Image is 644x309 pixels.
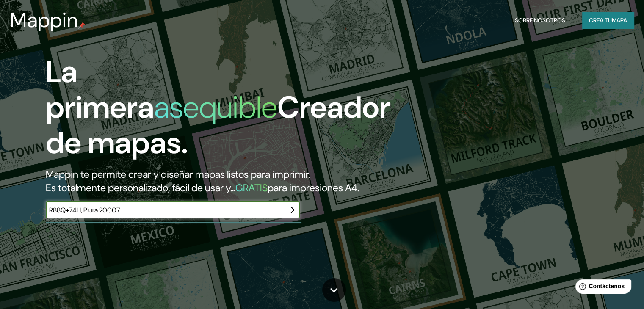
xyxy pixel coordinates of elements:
iframe: Lanzador de widgets de ayuda [569,276,635,300]
button: Sobre nosotros [511,12,569,28]
input: Elige tu lugar favorito [46,205,283,215]
font: Sobre nosotros [515,17,565,24]
font: Es totalmente personalizado, fácil de usar y... [46,181,235,194]
button: Crea tumapa [582,12,634,28]
font: Mappin [10,7,78,33]
font: La primera [46,52,154,127]
font: Creador de mapas. [46,88,390,163]
font: Mappin te permite crear y diseñar mapas listos para imprimir. [46,168,310,181]
font: mapa [612,17,627,24]
font: GRATIS [235,181,268,194]
img: pin de mapeo [78,22,85,29]
font: asequible [154,88,277,127]
font: para impresiones A4. [268,181,359,194]
font: Crea tu [589,17,612,24]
